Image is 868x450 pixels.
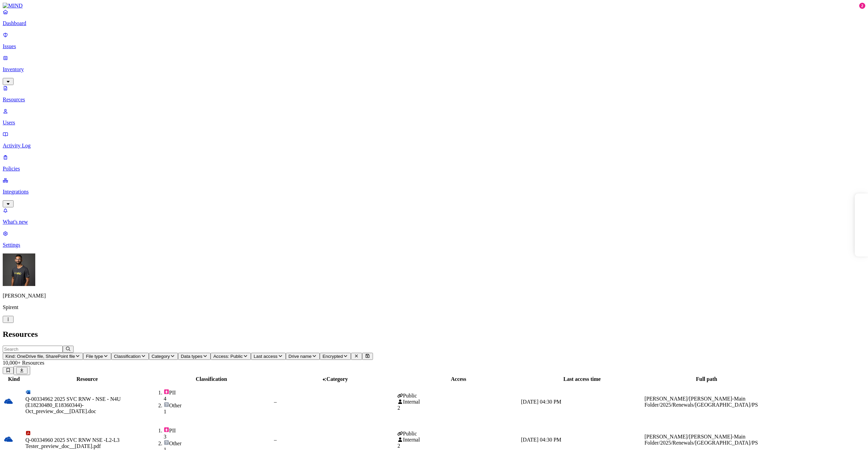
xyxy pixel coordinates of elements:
[3,219,865,225] p: What's new
[3,304,865,310] p: Spirent
[327,376,348,382] span: Category
[3,85,865,103] a: Resources
[164,396,273,402] div: 4
[645,434,769,446] div: [PERSON_NAME]/[PERSON_NAME]-Main Folder/2025/Renewals/[GEOGRAPHIC_DATA]/PS
[164,427,169,432] img: pii
[3,330,865,339] h2: Resources
[254,354,277,359] span: Last access
[164,389,169,394] img: pii
[86,354,103,359] span: File type
[164,440,273,447] div: Other
[3,3,865,9] a: MIND
[164,402,169,407] img: other
[181,354,202,359] span: Data types
[164,427,273,434] div: PII
[3,143,865,149] p: Activity Log
[3,207,865,225] a: What's new
[25,376,149,382] div: Resource
[25,396,149,414] div: Q-00334962 2025 SVC RNW - NSE - N4U (E18230480_E18360344)-Oct_preview_doc__[DATE].doc
[114,354,141,359] span: Classification
[397,393,519,399] div: Public
[3,242,865,248] p: Settings
[859,3,865,9] div: 2
[521,376,643,382] div: Last access time
[521,437,561,443] span: [DATE] 04:30 PM
[274,399,277,405] span: –
[645,376,769,382] div: Full path
[5,354,75,359] span: Kind: OneDrive file, SharePoint file
[4,434,13,444] img: onedrive
[3,166,865,172] p: Policies
[164,389,273,396] div: PII
[25,430,31,436] img: adobe-pdf
[164,402,273,409] div: Other
[3,3,23,9] img: MIND
[164,434,273,440] div: 3
[521,399,561,405] span: [DATE] 04:30 PM
[4,376,24,382] div: Kind
[164,409,273,415] div: 1
[397,376,519,382] div: Access
[3,230,865,248] a: Settings
[3,108,865,126] a: Users
[3,189,865,195] p: Integrations
[397,431,519,437] div: Public
[164,440,169,445] img: other
[3,32,865,49] a: Issues
[3,9,865,26] a: Dashboard
[397,399,519,405] div: Internal
[3,253,35,286] img: Amit Cohen
[274,437,277,443] span: –
[3,154,865,172] a: Policies
[4,396,13,406] img: onedrive
[3,66,865,73] p: Inventory
[3,346,63,353] input: Search
[289,354,312,359] span: Drive name
[397,443,519,449] div: 2
[213,354,243,359] span: Access: Public
[322,354,343,359] span: Encrypted
[25,389,31,395] img: microsoft-word
[3,43,865,49] p: Issues
[3,20,865,26] p: Dashboard
[645,396,769,408] div: [PERSON_NAME]/[PERSON_NAME]-Main Folder/2025/Renewals/[GEOGRAPHIC_DATA]/PS
[3,55,865,84] a: Inventory
[3,97,865,103] p: Resources
[152,354,170,359] span: Category
[3,131,865,149] a: Activity Log
[397,405,519,411] div: 2
[150,376,273,382] div: Classification
[397,437,519,443] div: Internal
[3,177,865,206] a: Integrations
[25,437,149,449] div: Q-00334960 2025 SVC RNW NSE -L2-L3 Tester_preview_doc__[DATE].pdf
[3,293,865,299] p: [PERSON_NAME]
[3,360,44,366] span: 10,000+ Resources
[3,120,865,126] p: Users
